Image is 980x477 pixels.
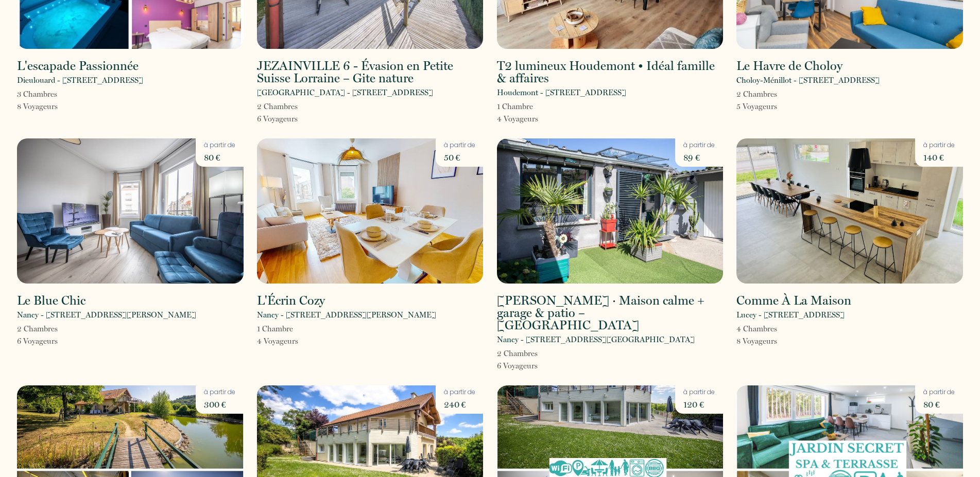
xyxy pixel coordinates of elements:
p: 6 Voyageur [497,360,538,372]
p: 80 € [923,397,955,412]
h2: Le Havre de Choloy [736,60,843,72]
p: Nancy - [STREET_ADDRESS][GEOGRAPHIC_DATA] [497,333,695,346]
span: s [774,90,777,99]
p: Lucey - [STREET_ADDRESS] [736,309,845,321]
p: 2 Chambre [497,347,538,360]
p: 120 € [683,397,715,412]
p: 140 € [923,150,955,165]
span: s [55,324,58,333]
p: [GEOGRAPHIC_DATA] - [STREET_ADDRESS] [257,86,433,99]
p: 1 Chambre [257,323,298,335]
h2: L'Écrin Cozy [257,294,325,307]
p: 2 Chambre [257,100,298,113]
p: 6 Voyageur [257,113,298,125]
p: 6 Voyageur [17,335,58,347]
p: 2 Chambre [736,88,777,100]
p: à partir de [923,140,955,150]
p: 5 Voyageur [736,100,777,113]
p: à partir de [444,387,475,397]
p: à partir de [683,387,715,397]
p: Houdemont - [STREET_ADDRESS] [497,86,626,99]
p: 8 Voyageur [17,100,58,113]
p: Nancy - [STREET_ADDRESS][PERSON_NAME] [17,309,196,321]
p: 2 Chambre [17,323,58,335]
span: s [295,102,298,111]
p: 4 Chambre [736,323,777,335]
p: Nancy - [STREET_ADDRESS][PERSON_NAME] [257,309,436,321]
h2: JEZAINVILLE 6 - Évasion en Petite Suisse Lorraine – Gite nature [257,60,484,84]
span: s [535,361,538,370]
img: rental-image [17,138,244,284]
h2: Comme À La Maison [736,294,851,307]
p: à partir de [204,387,235,397]
h2: T2 lumineux Houdemont • Idéal famille & affaires [497,60,724,84]
span: s [295,337,298,346]
span: s [774,102,777,111]
h2: [PERSON_NAME] · Maison calme + garage & patio – [GEOGRAPHIC_DATA] [497,294,724,331]
p: 8 Voyageur [736,335,777,347]
span: s [774,337,777,346]
p: 240 € [444,397,475,412]
p: 80 € [204,150,235,165]
p: à partir de [204,140,235,150]
p: à partir de [923,387,955,397]
span: s [295,114,298,123]
span: s [55,337,58,346]
p: à partir de [683,140,715,150]
span: s [774,324,777,333]
p: 89 € [683,150,715,165]
img: rental-image [736,138,963,284]
p: 3 Chambre [17,88,58,100]
p: 300 € [204,397,235,412]
img: rental-image [497,138,724,284]
p: 4 Voyageur [257,335,298,347]
p: Dieulouard - [STREET_ADDRESS] [17,74,143,86]
p: Choloy-Ménillot - [STREET_ADDRESS] [736,74,880,86]
span: s [535,349,538,358]
h2: Le Blue Chic [17,294,85,307]
span: s [535,114,538,123]
span: s [54,90,57,99]
p: à partir de [444,140,475,150]
p: 4 Voyageur [497,113,538,125]
h2: L'escapade Passionnée [17,60,139,72]
p: 1 Chambre [497,100,538,113]
span: s [55,102,58,111]
p: 50 € [444,150,475,165]
img: rental-image [257,138,484,284]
